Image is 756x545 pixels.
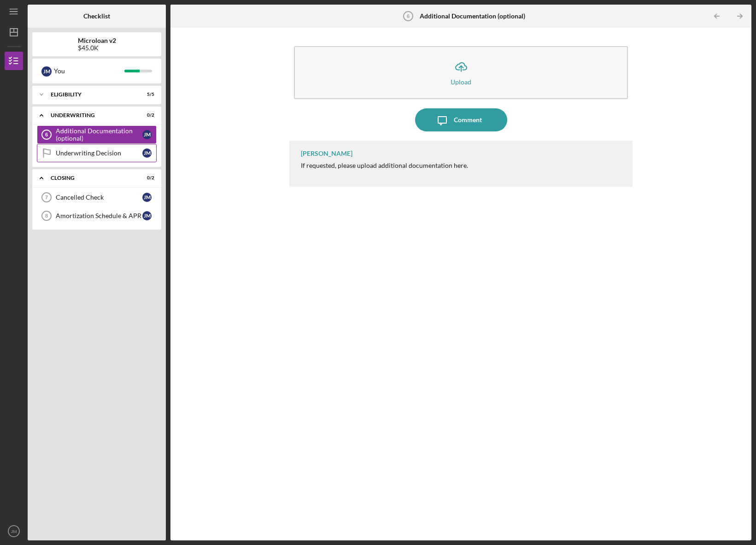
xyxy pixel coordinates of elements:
[37,207,157,225] a: 8Amortization Schedule & APRJM
[142,211,152,220] div: J M
[56,212,142,219] div: Amortization Schedule & APR
[51,92,131,97] div: Eligibility
[11,529,17,534] text: JM
[407,13,410,19] tspan: 6
[41,66,52,77] div: J M
[415,108,507,131] button: Comment
[294,46,628,99] button: Upload
[45,195,48,200] tspan: 7
[138,92,154,97] div: 5 / 5
[54,63,124,79] div: You
[451,78,471,85] div: Upload
[142,193,152,202] div: J M
[78,37,116,44] b: Microloan v2
[138,113,154,118] div: 0 / 2
[37,144,157,162] a: Underwriting DecisionJM
[51,175,131,181] div: Closing
[45,132,48,137] tspan: 6
[83,12,110,20] b: Checklist
[56,127,142,142] div: Additional Documentation (optional)
[78,44,116,52] div: $45.0K
[142,130,152,139] div: J M
[5,522,23,540] button: JM
[56,149,142,157] div: Underwriting Decision
[138,175,154,181] div: 0 / 2
[37,188,157,207] a: 7Cancelled CheckJM
[37,125,157,144] a: 6Additional Documentation (optional)JM
[301,150,352,157] div: [PERSON_NAME]
[51,113,131,118] div: Underwriting
[45,213,48,219] tspan: 8
[454,108,482,131] div: Comment
[301,162,468,169] div: If requested, please upload additional documentation here.
[56,194,142,201] div: Cancelled Check
[420,12,525,20] b: Additional Documentation (optional)
[142,148,152,158] div: J M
